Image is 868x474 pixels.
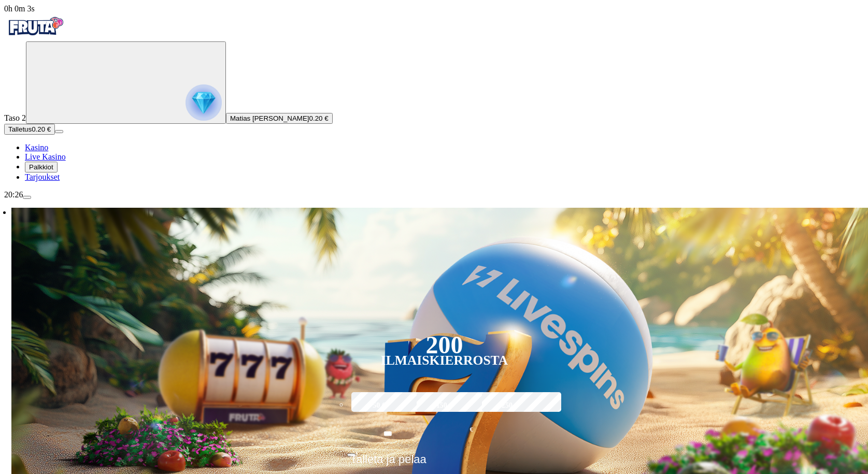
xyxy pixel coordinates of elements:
button: menu [55,130,63,133]
span: Palkkiot [29,163,53,171]
a: Fruta [4,32,66,41]
span: Taso 2 [4,113,26,122]
label: 50 € [349,391,409,421]
label: 150 € [414,391,475,421]
button: reward iconPalkkiot [25,162,58,173]
span: Live Kasino [25,152,66,161]
nav: Primary [4,13,864,182]
span: Matias [PERSON_NAME] [230,114,309,122]
button: Matias [PERSON_NAME]0.20 € [226,113,333,124]
img: reward progress [186,84,222,121]
a: diamond iconKasino [25,143,48,152]
a: gift-inverted iconTarjoukset [25,173,60,181]
span: 0.20 € [32,125,51,133]
button: reward progress [26,41,226,124]
span: Talletus [8,125,32,133]
span: Kasino [25,143,48,152]
span: € [355,450,359,456]
a: poker-chip iconLive Kasino [25,152,66,161]
span: Talleta ja pelaa [350,453,426,473]
span: € [470,425,473,435]
button: Talleta ja pelaa [347,452,542,474]
button: Talletusplus icon0.20 € [4,124,55,135]
span: Tarjoukset [25,173,60,181]
span: 0.20 € [309,114,329,122]
img: Fruta [4,13,66,39]
span: 20:26 [4,190,23,199]
button: menu [23,196,31,199]
div: 200 [425,339,463,351]
span: user session time [4,4,35,13]
div: Ilmaiskierrosta [381,354,508,367]
label: 250 € [479,391,540,421]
